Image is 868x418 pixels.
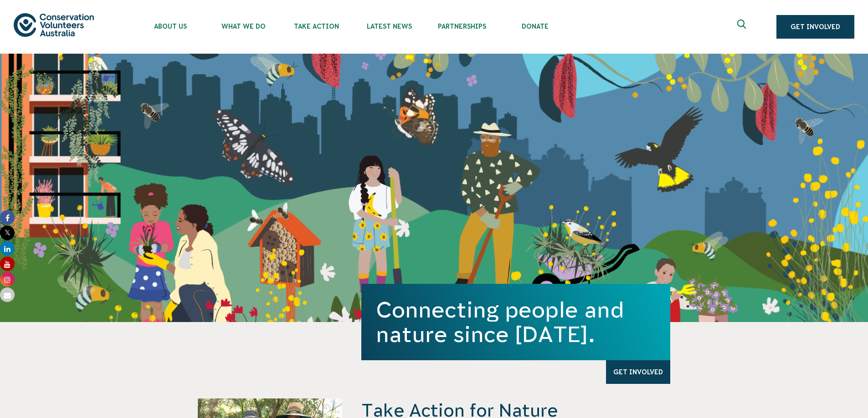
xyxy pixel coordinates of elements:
[14,13,94,36] img: logo.svg
[732,16,754,38] button: Expand search box Close search box
[426,23,498,30] span: Partnerships
[776,15,854,39] a: Get Involved
[606,360,670,384] a: Get Involved
[498,23,571,30] span: Donate
[207,23,280,30] span: What We Do
[280,23,353,30] span: Take Action
[353,23,426,30] span: Latest News
[737,20,749,34] span: Expand search box
[134,23,207,30] span: About Us
[376,297,656,347] h1: Connecting people and nature since [DATE].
